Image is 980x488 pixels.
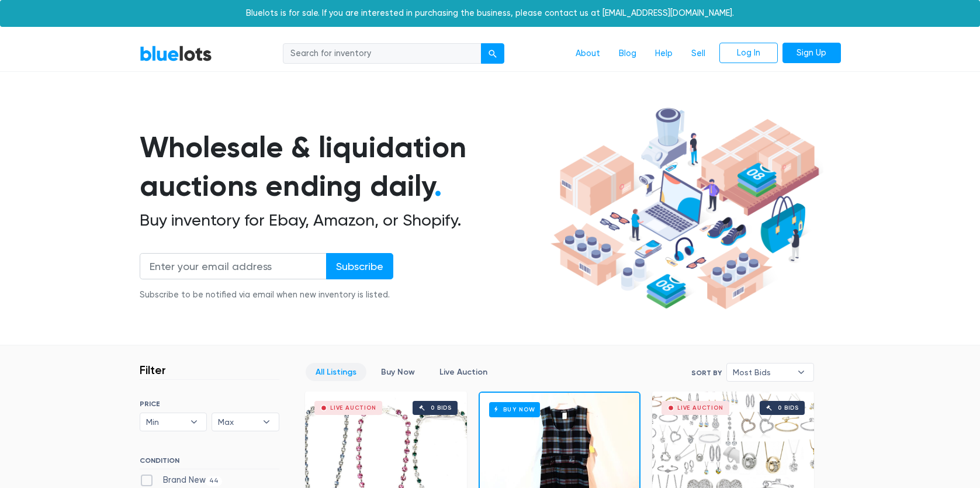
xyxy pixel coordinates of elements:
a: All Listings [306,363,366,381]
div: 0 bids [778,405,799,411]
input: Search for inventory [283,43,482,64]
label: Brand New [140,474,223,487]
span: . [434,168,442,203]
span: Max [218,413,257,431]
a: Sell [682,43,715,65]
b: ▾ [789,364,813,381]
span: Most Bids [733,364,791,381]
h3: Filter [140,363,166,377]
a: Buy Now [371,363,425,381]
span: Min [146,413,185,431]
input: Subscribe [326,253,393,279]
h6: Buy Now [489,402,540,417]
a: About [566,43,610,65]
h1: Wholesale & liquidation auctions ending daily [140,128,546,206]
img: hero-ee84e7d0318cb26816c560f6b4441b76977f77a177738b4e94f68c95b2b83dbb.png [546,102,823,315]
span: 44 [206,476,223,486]
a: Live Auction [430,363,497,381]
a: Blog [610,43,646,65]
h2: Buy inventory for Ebay, Amazon, or Shopify. [140,210,546,230]
label: Sort By [691,368,722,378]
a: Log In [719,43,778,64]
b: ▾ [254,413,279,431]
div: Live Auction [330,405,376,411]
h6: CONDITION [140,456,279,469]
a: Sign Up [782,43,841,64]
div: 0 bids [431,405,452,411]
h6: PRICE [140,400,279,408]
input: Enter your email address [140,253,327,279]
a: Help [646,43,682,65]
div: Live Auction [677,405,723,411]
div: Subscribe to be notified via email when new inventory is listed. [140,289,393,302]
b: ▾ [182,413,206,431]
a: BlueLots [140,45,212,62]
